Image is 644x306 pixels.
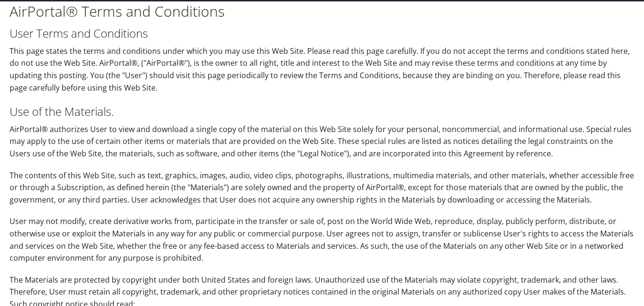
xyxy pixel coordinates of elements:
p: The contents of this Web Site, such as text, graphics, images, audio, video clips, photographs, i... [10,170,634,206]
p: This page states the terms and conditions under which you may use this Web Site. Please read this... [10,45,634,94]
p: AirPortal® authorizes User to view and download a single copy of the material on this Web Site so... [10,123,634,160]
p: User may not modify, create derivative works from, participate in the transfer or sale of, post o... [10,215,634,264]
h2: User Terms and Conditions [10,25,634,41]
h1: AirPortal® Terms and Conditions [10,1,634,21]
h2: Use of the Materials. [10,103,634,120]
